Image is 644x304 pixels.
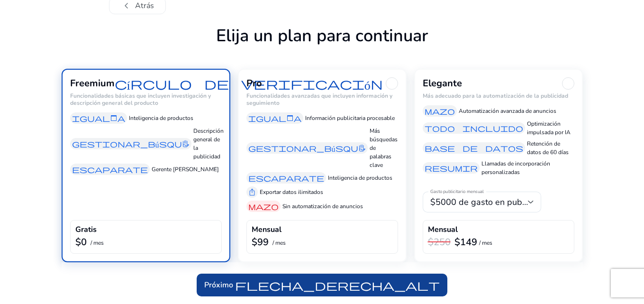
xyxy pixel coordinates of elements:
font: Mensual [428,224,458,235]
font: $149 [454,236,477,249]
font: Retención de datos de 60 días [527,140,569,156]
font: $5000 de gasto en publicidad al mes [430,196,575,208]
font: Mensual [252,224,281,235]
font: Pro [246,77,262,90]
font: Inteligencia de productos [328,174,392,182]
font: Gasto publicitario mensual [430,189,484,195]
font: escaparate [72,165,148,174]
font: Funcionalidades avanzadas que incluyen información y seguimiento [246,92,392,106]
font: Descripción general de la publicidad [193,127,224,160]
font: Más búsquedas de palabras clave [370,127,398,169]
font: base de datos [425,143,523,153]
font: flecha_derecha_alt [235,278,440,292]
font: Elija un plan para continuar [216,24,428,47]
font: / mes [91,239,104,247]
font: mazo [248,202,279,211]
font: Exportar datos ilimitados [260,188,323,196]
font: resumir [425,163,478,173]
font: escaparate [248,173,324,183]
font: todo incluido [425,123,523,133]
font: Automatización avanzada de anuncios [459,107,556,115]
font: $0 [75,236,87,249]
font: mazo [425,106,455,116]
font: Gratis [75,224,97,235]
font: $250 [428,236,451,249]
font: Funcionalidades básicas que incluyen investigación y descripción general del producto [70,92,211,106]
font: Información publicitaria procesable [305,114,395,122]
font: / mes [479,239,492,247]
font: Gerente [PERSON_NAME] [152,166,219,173]
font: / mes [272,239,286,247]
font: Optimización impulsada por IA [527,120,571,136]
font: $99 [252,236,269,249]
font: ios_share [248,187,256,197]
font: Sin automatización de anuncios [282,203,363,210]
font: Llamadas de incorporación personalizadas [481,160,550,176]
font: Elegante [423,77,462,90]
font: igualada [72,113,125,123]
font: gestionar_búsqueda [248,143,366,153]
font: círculo de verificación [115,76,383,91]
font: gestionar_búsqueda [72,139,190,148]
font: Freemium [70,77,115,90]
font: Más adecuado para la automatización de la publicidad [423,92,568,100]
button: Próximoflecha_derecha_alt [197,274,447,296]
font: igualada [248,113,301,123]
font: Inteligencia de productos [129,114,193,122]
font: Próximo [204,280,233,290]
font: Atrás [135,0,154,11]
